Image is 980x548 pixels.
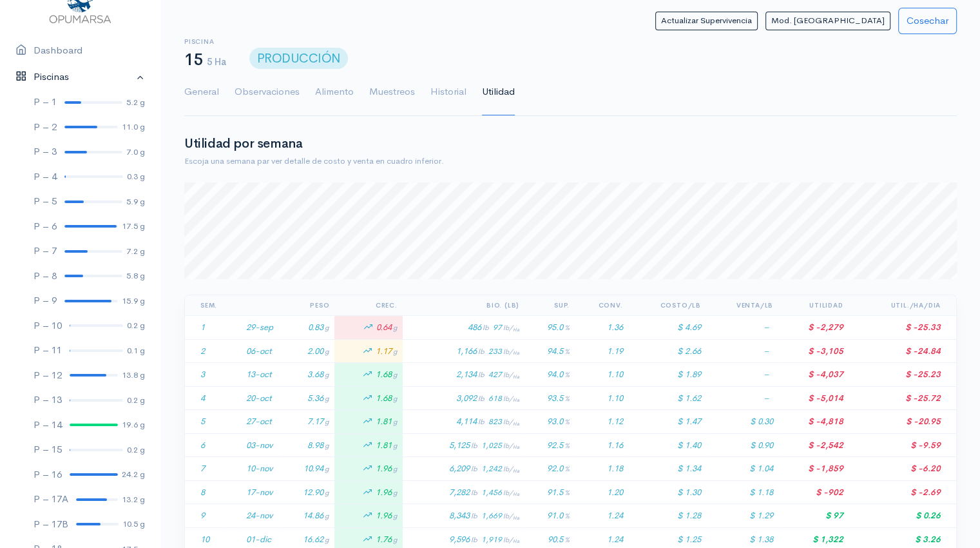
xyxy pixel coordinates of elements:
td: 1.10 [575,363,628,387]
div: 0.2 g [127,444,145,456]
span: 233 [488,346,519,357]
span: lb [478,370,485,379]
td: 8.98 [278,433,334,457]
th: Bio. (Lb) [403,295,524,316]
td: 7.17 [278,410,334,434]
span: % [564,441,570,450]
span: 2 [200,346,205,357]
sub: Ha [513,421,519,427]
span: $ 1.04 [749,463,773,474]
td: 92.5 [524,433,575,457]
td: $ 1.40 [628,433,706,457]
td: $ -4,037 [778,363,848,387]
td: 1.16 [575,433,628,457]
span: g [325,441,329,450]
td: 93.0 [524,410,575,434]
div: 15.9 g [122,295,145,308]
a: Observaciones [235,69,300,115]
span: lb/ [503,395,519,403]
div: 0.1 g [127,344,145,357]
div: 10.5 g [122,518,145,531]
div: P – 14 [34,418,62,433]
div: P – 7 [34,244,57,259]
th: Sup. [524,295,575,316]
td: $ 97 [778,504,848,528]
div: P – 17A [34,492,68,507]
td: $ 1.47 [628,410,706,434]
span: 8 [200,487,205,498]
sub: Ha [513,327,519,333]
span: g [393,488,398,497]
td: 1.96 [334,504,402,528]
span: lb/ [503,371,519,379]
td: $ 4.69 [628,316,706,340]
span: g [393,464,398,473]
td: $ -2,542 [778,433,848,457]
span: lb/ [503,465,519,473]
span: lb [478,394,485,403]
span: % [564,535,570,544]
span: lb [478,417,485,426]
div: P – 3 [34,144,57,159]
span: % [564,370,570,379]
div: 0.2 g [127,394,145,407]
td: 1.36 [575,316,628,340]
span: 1,025 [481,440,519,451]
td: 1.10 [575,386,628,410]
span: % [564,488,570,497]
th: Venta/Lb [706,295,778,316]
td: 1.20 [575,480,628,504]
span: lb [471,464,477,473]
h1: 15 [184,51,226,70]
th: Sem. [185,295,222,316]
td: 1,166 [403,339,524,363]
span: lb [471,488,477,497]
span: $ 1.29 [749,510,773,521]
span: g [325,394,329,403]
td: 06-oct [241,339,278,363]
td: $ -25.23 [848,363,956,387]
td: 1.12 [575,410,628,434]
span: – [764,393,773,404]
span: lb [478,347,485,356]
span: 823 [488,416,519,427]
div: 19.6 g [122,418,145,431]
span: % [564,394,570,403]
td: 91.0 [524,504,575,528]
a: Alimento [315,69,354,115]
div: 17.5 g [122,220,145,233]
td: 0.83 [278,316,334,340]
a: Historial [430,69,466,115]
td: $ 2.66 [628,339,706,363]
div: 5.9 g [126,195,145,208]
span: lb/ [503,512,519,520]
div: P – 9 [34,293,57,308]
td: $ 1.62 [628,386,706,410]
td: 1.81 [334,410,402,434]
td: 2,134 [403,363,524,387]
div: P – 11 [34,343,62,358]
th: Conv. [575,295,628,316]
span: 618 [488,393,519,404]
sub: Ha [513,468,519,474]
span: lb/ [503,442,519,450]
sub: Ha [513,538,519,544]
td: 5,125 [403,433,524,457]
td: 93.5 [524,386,575,410]
span: lb [483,323,489,332]
div: 5.8 g [126,269,145,282]
td: 2.00 [278,339,334,363]
button: Mod. [GEOGRAPHIC_DATA] [765,12,890,30]
span: g [393,511,398,520]
td: $ 1.89 [628,363,706,387]
td: 1.68 [334,386,402,410]
span: 6 [200,440,205,451]
span: 7 [200,463,205,474]
div: P – 12 [34,368,62,383]
td: $ -25.72 [848,386,956,410]
div: 13.2 g [122,493,145,506]
div: 0.3 g [127,170,145,183]
td: 1.81 [334,433,402,457]
span: – [764,369,773,380]
td: $ -2,279 [778,316,848,340]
